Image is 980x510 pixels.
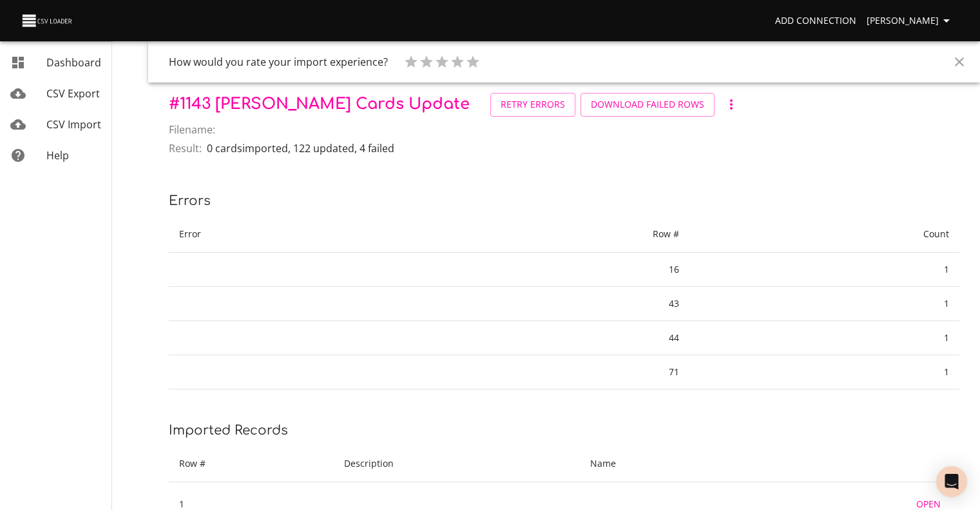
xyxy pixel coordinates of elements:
td: 1 [689,287,959,321]
span: # 1143 [PERSON_NAME] Cards Update [169,95,470,113]
button: Download Failed Rows [581,93,715,117]
td: 16 [416,253,690,287]
th: Name [580,446,742,482]
td: 1 [689,355,959,389]
td: 71 [416,355,690,389]
a: Retry Errors [490,93,575,117]
td: 1 [689,321,959,355]
td: 1 [689,253,959,287]
td: 43 [416,287,690,321]
div: Open Intercom Messenger [936,466,967,497]
span: Imported records [169,423,288,438]
span: Errors [169,193,211,208]
th: Row # [169,446,334,482]
span: Download Failed Rows [591,97,704,113]
span: Retry Errors [501,97,565,113]
button: [PERSON_NAME] [861,9,959,33]
th: Description [334,446,580,482]
span: Dashboard [46,55,101,70]
span: Help [46,148,69,162]
span: Result: [169,141,202,156]
p: 0 cards imported , 122 updated , 4 failed [207,141,394,156]
img: CSV Loader [21,12,75,30]
span: Add Connection [775,13,856,29]
span: CSV Export [46,86,100,101]
span: [PERSON_NAME] [867,13,954,29]
h6: How would you rate your import experience? [169,53,388,71]
span: Filename: [169,122,215,137]
td: 44 [416,321,690,355]
span: CSV Import [46,117,101,132]
th: Error [169,216,416,253]
button: Close [944,46,975,77]
th: Count [689,216,959,253]
th: Row # [416,216,690,253]
a: Add Connection [770,9,861,33]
